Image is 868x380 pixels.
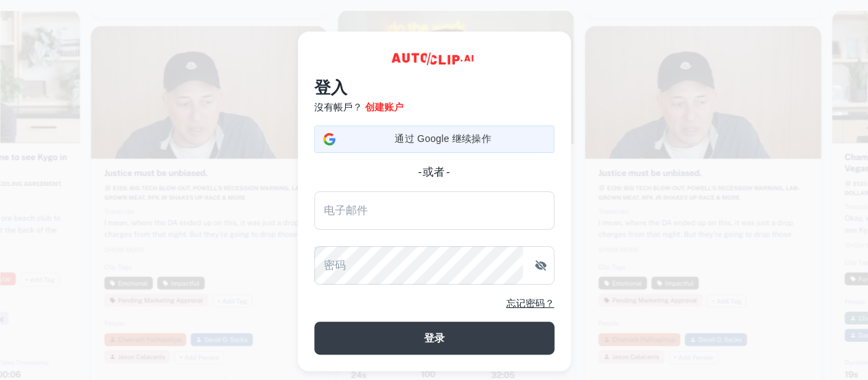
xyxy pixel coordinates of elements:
div: 通过 Google 继续操作 [314,126,554,153]
font: - 或者 - [418,165,450,178]
font: 通过 Google 继续操作 [395,133,491,144]
font: 登录 [424,332,445,344]
font: 登入 [314,78,347,97]
font: 忘记密码？ [506,298,554,309]
a: 创建账户 [365,99,403,115]
font: 沒有帳戶？ [314,102,362,112]
button: 登录 [314,322,554,355]
font: 创建账户 [365,102,403,112]
a: 忘记密码？ [506,296,554,311]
